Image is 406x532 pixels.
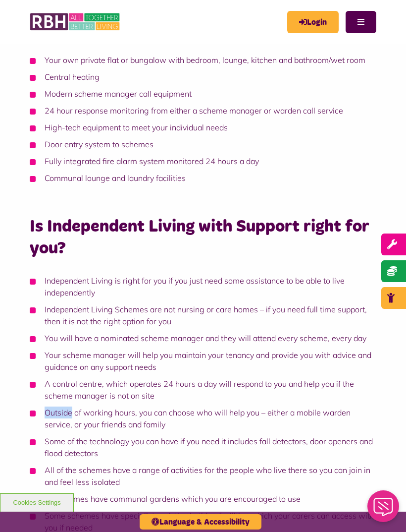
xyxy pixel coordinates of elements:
[30,349,376,373] li: Your scheme manager will help you maintain your tenancy and provide you with advice and guidance ...
[30,155,376,167] li: Fully integrated fire alarm system monitored 24 hours a day
[30,275,376,298] li: Independent Living is right for you if you just need some assistance to be able to live independe...
[30,88,376,100] li: Modern scheme manager call equipment
[30,435,376,459] li: Some of the technology you can have if you need it includes fall detectors, door openers and floo...
[30,105,376,117] li: 24 hour response monitoring from either a scheme manager or warden call service
[30,54,376,66] li: Your own private flat or bungalow with bedroom, lounge, kitchen and bathroom/wet room
[30,71,376,83] li: Central heating
[30,332,376,344] li: You will have a nominated scheme manager and they will attend every scheme, every day
[30,138,376,150] li: Door entry system to schemes
[30,378,376,402] li: A control centre, which operates 24 hours a day will respond to you and help you if the scheme ma...
[140,514,261,530] button: Language & Accessibility
[30,464,376,488] li: All of the schemes have a range of activities for the people who live there so you can join in an...
[346,11,376,33] button: Navigation
[287,11,339,33] a: MyRBH
[30,172,376,184] li: Communal lounge and laundry facilities
[361,487,406,532] iframe: Netcall Web Assistant for live chat
[30,303,376,327] li: Independent Living Schemes are not nursing or care homes – if you need full time support, then it...
[30,216,376,259] h2: Is Independent Living with Support right for you?
[30,493,376,505] li: All schemes have communal gardens which you are encouraged to use
[30,10,121,34] img: RBH
[30,121,376,133] li: High-tech equipment to meet your individual needs
[30,407,376,430] li: Outside of working hours, you can choose who will help you – either a mobile warden service, or y...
